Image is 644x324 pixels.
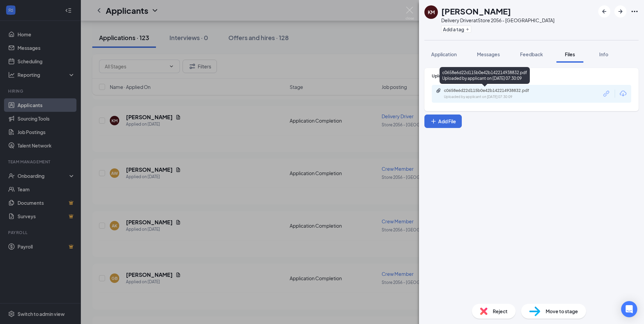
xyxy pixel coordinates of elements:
button: ArrowLeftNew [598,5,610,18]
button: PlusAdd a tag [441,26,471,33]
span: Files [565,51,575,57]
svg: ArrowRight [616,7,624,15]
span: Application [431,51,457,57]
svg: Link [602,89,611,98]
svg: Paperclip [436,88,441,93]
svg: Download [619,90,627,98]
span: Info [599,51,608,57]
a: Paperclipc0658e6d22d115b0e42b142214938832.pdfUploaded by applicant on [DATE] 07:30:09 [436,88,545,100]
div: c0658e6d22d115b0e42b142214938832.pdf [444,88,538,93]
span: Messages [477,51,500,57]
span: Move to stage [546,307,578,315]
h1: [PERSON_NAME] [441,5,511,17]
div: c0658e6d22d115b0e42b142214938832.pdf Uploaded by applicant on [DATE] 07:30:09 [440,67,530,84]
div: KM [428,9,435,15]
span: Reject [493,307,508,315]
button: Add FilePlus [424,115,462,128]
button: ArrowRight [614,5,626,18]
svg: Ellipses [631,7,639,15]
svg: Plus [430,118,437,125]
div: Delivery Driver at Store 2056 - [GEOGRAPHIC_DATA] [441,17,554,24]
div: Open Intercom Messenger [621,301,637,317]
span: Feedback [520,51,543,57]
div: Uploaded by applicant on [DATE] 07:30:09 [444,94,545,100]
svg: Plus [465,27,470,31]
svg: ArrowLeftNew [600,7,608,15]
div: Upload Resume [432,73,631,79]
